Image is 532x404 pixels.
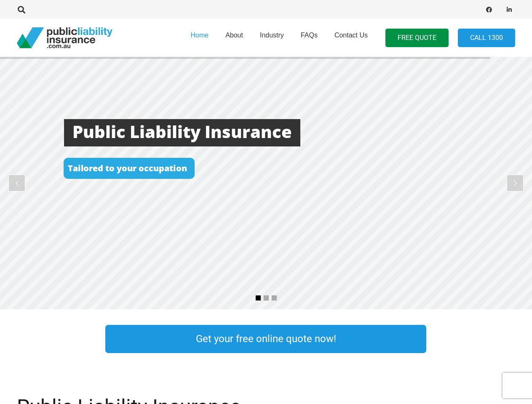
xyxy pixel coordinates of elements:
[301,32,318,39] span: FAQs
[17,27,112,48] a: pli_logotransparent
[503,4,515,16] a: LinkedIn
[260,32,284,39] span: Industry
[105,325,426,353] a: Get your free online quote now!
[190,32,209,39] span: Home
[443,323,532,355] a: Link
[217,16,251,59] a: About
[458,29,515,48] a: Call 1300
[225,32,243,39] span: About
[292,16,326,59] a: FAQs
[334,32,368,39] span: Contact Us
[13,6,30,13] a: Search
[385,29,449,48] a: FREE QUOTE
[483,4,495,16] a: Facebook
[251,16,292,59] a: Industry
[326,16,376,59] a: Contact Us
[182,16,217,59] a: Home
